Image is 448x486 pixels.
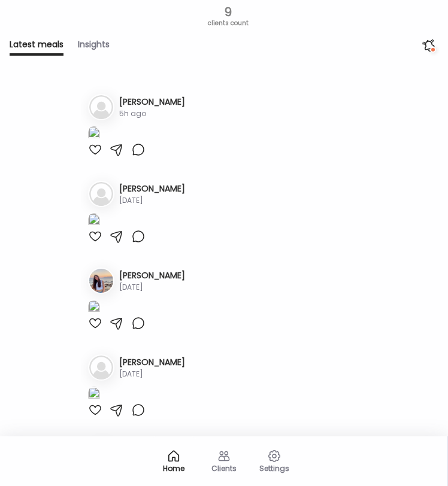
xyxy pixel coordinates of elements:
[119,356,185,369] h3: [PERSON_NAME]
[152,464,195,472] div: Home
[89,356,113,379] img: bg-avatar-default.svg
[119,282,185,293] div: [DATE]
[119,108,185,119] div: 5h ago
[119,369,185,379] div: [DATE]
[88,213,100,229] img: images%2FYRpqHssllzNLVA3EkXfLb04zFx22%2FC9gpWeFASuQcqYHV2tMw%2Fs6yHwjA6yW6FyRo5n85H_1080
[89,95,113,119] img: bg-avatar-default.svg
[88,126,100,142] img: images%2FA9GghMwtigScxU1LTr3Vioo8pcE2%2Frdzf9of8SJkmsSK5q0x1%2FrR02vVtbkBExqBvng13N_1080
[202,464,246,472] div: Clients
[89,269,113,293] img: avatars%2FGNyCu3cYx8WY8IcGJjumeHKhbsO2
[119,183,185,195] h3: [PERSON_NAME]
[88,300,100,316] img: images%2FGNyCu3cYx8WY8IcGJjumeHKhbsO2%2Fyu74Qqy2eESFaXJpYTnc%2FSLLgkCNfZOqTxz4exyao_1080
[119,269,185,282] h3: [PERSON_NAME]
[119,96,185,108] h3: [PERSON_NAME]
[253,464,296,472] div: Settings
[89,182,113,206] img: bg-avatar-default.svg
[88,387,100,403] img: images%2FrSH95L2TOwNVdMkyIXuTSGTyVf72%2FRyvJ190TCl7fuKvjcDCd%2Fqpc2CfEUREhKaSL0Ag00_1080
[10,38,63,56] div: Latest meals
[78,38,110,56] div: Insights
[119,195,185,206] div: [DATE]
